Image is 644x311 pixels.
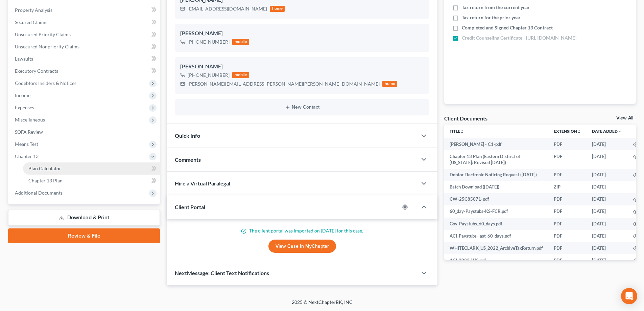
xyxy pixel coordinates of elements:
span: Comments [175,156,201,163]
span: Tax return from the current year [462,4,530,11]
td: PDF [548,193,587,205]
span: Completed and Signed Chapter 13 Contract [462,24,553,31]
td: [DATE] [587,254,628,266]
td: PDF [548,150,587,169]
span: Lawsuits [15,56,33,62]
span: Secured Claims [15,19,47,25]
span: Tax return for the prior year [462,14,521,21]
td: Debtor Electronic Noticing Request ([DATE]) [444,169,548,181]
div: home [382,81,397,87]
span: Chapter 13 [15,153,39,159]
div: Open Intercom Messenger [621,288,637,304]
span: Codebtors Insiders & Notices [15,80,76,86]
td: ACI_2023_W2.pdf [444,254,548,266]
i: unfold_more [460,130,464,134]
td: PDF [548,169,587,181]
span: Chapter 13 Plan [28,178,63,183]
div: [EMAIL_ADDRESS][DOMAIN_NAME] [188,5,267,12]
span: Client Portal [175,204,205,210]
a: Extensionunfold_more [554,129,581,134]
span: Miscellaneous [15,117,45,123]
a: Executory Contracts [9,65,160,77]
div: [PHONE_NUMBER] [188,39,230,45]
i: expand_more [618,130,622,134]
span: Income [15,92,30,98]
span: Hire a Virtual Paralegal [175,180,230,186]
td: [DATE] [587,138,628,150]
td: ZIP [548,181,587,193]
td: PDF [548,242,587,254]
a: Plan Calculator [23,162,160,175]
td: 60_day-Paystubs-KS-FCR.pdf [444,205,548,218]
a: Review & File [8,228,160,243]
a: Unsecured Nonpriority Claims [9,41,160,53]
td: Chapter 13 Plan (Eastern District of [US_STATE]: Revised [DATE]) [444,150,548,169]
td: PDF [548,218,587,230]
span: Credit Counseling Certificate - [URL][DOMAIN_NAME] [462,35,576,41]
td: [DATE] [587,193,628,205]
a: View All [616,116,633,120]
td: [DATE] [587,181,628,193]
div: 2025 © NextChapterBK, INC [129,299,515,311]
span: Unsecured Nonpriority Claims [15,44,79,49]
td: [DATE] [587,169,628,181]
a: Unsecured Priority Claims [9,28,160,41]
div: home [270,6,285,12]
span: Executory Contracts [15,68,58,74]
td: [DATE] [587,205,628,218]
a: Secured Claims [9,16,160,28]
a: Lawsuits [9,53,160,65]
td: PDF [548,254,587,266]
td: Batch Download ([DATE]) [444,181,548,193]
button: New Contact [180,105,424,110]
td: [DATE] [587,150,628,169]
span: NextMessage: Client Text Notifications [175,270,269,276]
td: Gov-Paystubs_60_days.pdf [444,218,548,230]
p: The client portal was imported on [DATE] for this case. [175,227,429,234]
td: WHITECLARK_US_2022_ArchiveTaxReturn.pdf [444,242,548,254]
a: Chapter 13 Plan [23,175,160,187]
div: mobile [232,39,249,45]
a: Date Added expand_more [592,129,622,134]
i: unfold_more [577,130,581,134]
a: SOFA Review [9,126,160,138]
a: Property Analysis [9,4,160,16]
span: Means Test [15,141,38,147]
td: PDF [548,205,587,218]
span: Plan Calculator [28,165,61,171]
td: CW-25C85071-pdf [444,193,548,205]
div: mobile [232,72,249,78]
span: Property Analysis [15,7,52,13]
span: Expenses [15,105,34,110]
td: [DATE] [587,218,628,230]
td: PDF [548,138,587,150]
a: Download & Print [8,210,160,226]
td: [PERSON_NAME] - C1-pdf [444,138,548,150]
span: Quick Info [175,132,200,139]
div: [PHONE_NUMBER] [188,72,230,79]
a: View Case in MyChapter [268,240,336,253]
td: ACI_Paystubs-last_60_days.pdf [444,230,548,242]
span: Unsecured Priority Claims [15,31,71,37]
td: PDF [548,230,587,242]
td: [DATE] [587,230,628,242]
div: [PERSON_NAME][EMAIL_ADDRESS][PERSON_NAME][PERSON_NAME][DOMAIN_NAME] [188,81,380,87]
div: [PERSON_NAME] [180,63,424,71]
span: Additional Documents [15,190,63,196]
div: [PERSON_NAME] [180,29,424,38]
div: Client Documents [444,115,487,122]
td: [DATE] [587,242,628,254]
a: Titleunfold_more [450,129,464,134]
span: SOFA Review [15,129,43,135]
